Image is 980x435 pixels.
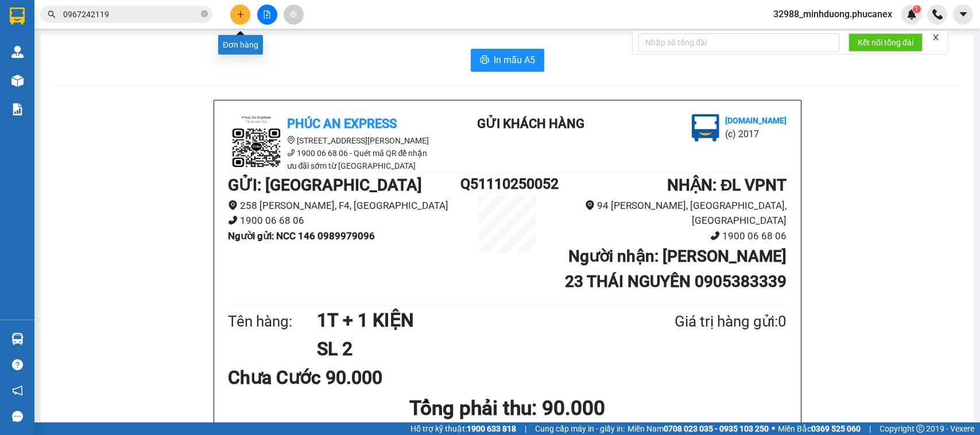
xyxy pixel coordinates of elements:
[915,5,919,13] span: 1
[228,363,412,392] div: Chưa Cước 90.000
[12,385,23,396] span: notification
[228,213,461,228] li: 1900 06 68 06
[287,136,295,144] span: environment
[48,10,56,18] span: search
[710,231,720,240] span: phone
[585,200,595,210] span: environment
[869,422,871,435] span: |
[228,215,238,225] span: phone
[638,33,839,52] input: Nhập số tổng đài
[228,393,787,424] h1: Tổng phải thu: 90.000
[284,5,304,25] button: aim
[913,5,921,13] sup: 1
[932,9,943,20] img: phone-icon
[289,10,297,18] span: aim
[228,198,461,213] li: 258 [PERSON_NAME], F4, [GEOGRAPHIC_DATA]
[858,36,913,49] span: Kết nối tổng đài
[958,9,969,20] span: caret-down
[907,9,917,20] img: icon-new-feature
[692,114,719,142] img: logo.jpg
[725,116,787,125] b: [DOMAIN_NAME]
[410,422,516,435] span: Hỗ trợ kỹ thuật:
[12,411,23,422] span: message
[12,359,23,370] span: question-circle
[228,230,375,242] b: Người gửi : NCC 146 0989979096
[849,33,923,52] button: Kết nối tổng đài
[257,5,277,25] button: file-add
[317,306,619,335] h1: 1T + 1 KIỆN
[230,5,250,25] button: plus
[619,310,787,333] div: Giá trị hàng gửi: 0
[494,53,535,67] span: In mẫu A5
[228,134,435,147] li: [STREET_ADDRESS][PERSON_NAME]
[228,147,435,172] li: 1900 06 68 06 - Quét mã QR để nhận ưu đãi sớm từ [GEOGRAPHIC_DATA]
[477,116,584,131] b: Gửi khách hàng
[811,424,861,433] strong: 0369 525 060
[263,10,271,18] span: file-add
[287,116,397,131] b: Phúc An Express
[554,198,787,228] li: 94 [PERSON_NAME], [GEOGRAPHIC_DATA], [GEOGRAPHIC_DATA]
[916,425,924,433] span: copyright
[667,176,787,195] b: NHẬN : ĐL VPNT
[664,424,769,433] strong: 0708 023 035 - 0935 103 250
[627,422,769,435] span: Miền Nam
[932,33,940,41] span: close
[10,7,25,25] img: logo-vxr
[11,103,24,115] img: solution-icon
[287,149,295,157] span: phone
[228,176,422,195] b: GỬI : [GEOGRAPHIC_DATA]
[11,333,24,345] img: warehouse-icon
[480,55,489,66] span: printer
[725,127,787,141] li: (c) 2017
[63,8,199,21] input: Tìm tên, số ĐT hoặc mã đơn
[565,247,787,291] b: Người nhận : [PERSON_NAME] 23 THÁI NGUYÊN 0905383339
[228,310,317,333] div: Tên hàng:
[11,75,24,87] img: warehouse-icon
[953,5,973,25] button: caret-down
[535,422,625,435] span: Cung cấp máy in - giấy in:
[201,10,208,17] span: close-circle
[525,422,526,435] span: |
[317,335,619,363] h1: SL 2
[201,9,208,20] span: close-circle
[228,200,238,210] span: environment
[778,422,861,435] span: Miền Bắc
[228,114,285,172] img: logo.jpg
[237,10,245,18] span: plus
[11,46,24,58] img: warehouse-icon
[764,7,901,21] span: 32988_minhduong.phucanex
[467,424,516,433] strong: 1900 633 818
[460,173,553,195] h1: Q51110250052
[772,426,775,431] span: ⚪️
[554,228,787,244] li: 1900 06 68 06
[471,49,544,72] button: printerIn mẫu A5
